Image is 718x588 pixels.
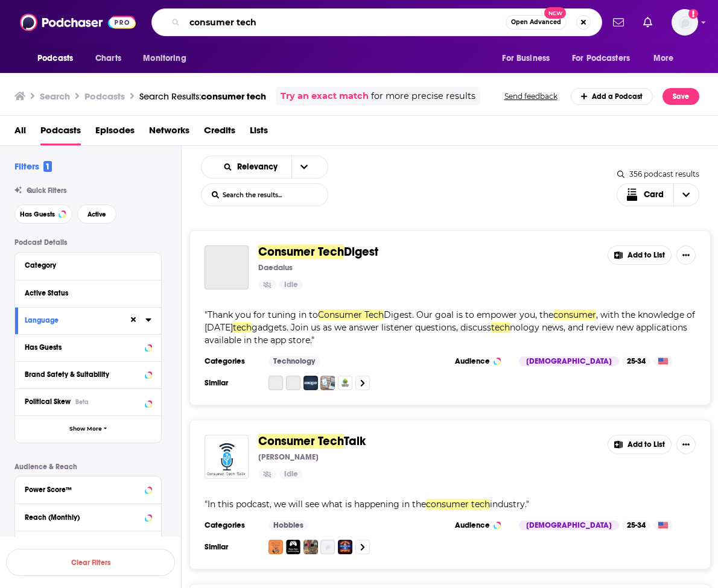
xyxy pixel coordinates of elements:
span: tech [491,322,510,333]
a: Credits [204,121,235,145]
h3: Search [40,90,70,102]
a: Idle [279,280,303,289]
a: Technology [268,356,320,366]
span: industry. [490,499,526,510]
a: Show notifications dropdown [638,12,657,33]
span: 1 [43,161,52,172]
a: Not Your Average Twink [268,540,283,554]
button: Save [662,88,699,105]
span: Consumer Tech [258,244,344,259]
p: [PERSON_NAME] [258,452,319,462]
img: 3PN - Pixels Plots & Parenting Network [286,540,300,554]
button: Political SkewBeta [25,394,151,409]
button: open menu [564,47,647,70]
button: open menu [212,163,291,171]
p: Daedalus [258,263,293,273]
span: Consumer Tech [258,434,344,449]
h3: Podcasts [84,90,125,102]
a: Paine To Purpose [320,540,335,554]
span: Active [87,211,106,218]
span: Digest [344,244,378,259]
button: Open AdvancedNew [506,15,567,30]
button: Active Status [25,285,151,300]
button: Has Guests [25,340,151,355]
span: " " [205,499,529,510]
div: Brand Safety & Suitability [25,370,141,379]
h3: Categories [205,356,259,366]
span: consumer tech [201,90,266,102]
div: Reach (Monthly) [25,513,141,522]
a: Consumer TechDigest [258,245,378,259]
span: Open Advanced [511,19,561,25]
a: Add a Podcast [571,88,653,105]
div: Language [25,316,121,324]
div: Search podcasts, credits, & more... [151,8,602,36]
a: Szkoła Androida [338,376,352,390]
span: In this podcast, we will see what is happening in the [208,499,426,510]
a: Consumer Tech Digest [205,245,249,289]
span: New [544,7,566,19]
span: " " [205,309,695,346]
button: Show More Button [676,435,696,454]
a: Hobbies [268,520,308,530]
div: 25-34 [622,356,650,366]
span: consumer [553,309,596,320]
a: Idle [279,469,303,479]
span: Political Skew [25,397,71,406]
span: For Podcasters [572,50,630,67]
span: Idle [284,469,298,481]
div: Active Status [25,289,144,297]
button: open menu [494,47,565,70]
span: consumer tech [426,499,490,510]
button: Choose View [617,183,700,206]
a: All [14,121,26,145]
span: Quick Filters [27,186,66,195]
img: User Profile [672,9,698,36]
span: Logged in as Society22 [672,9,698,36]
a: Charts [87,47,129,70]
span: for more precise results [371,89,475,103]
span: Consumer Tech [318,309,384,320]
div: Power Score™ [25,485,141,494]
a: Brand Safety & Suitability [25,367,151,382]
span: Thank you for tuning in to [208,309,318,320]
a: Consumer TechTalk [258,435,366,448]
h3: Similar [205,542,259,552]
h3: Categories [205,520,259,530]
img: Jake Wayne Sports [338,540,352,554]
div: Beta [75,398,89,406]
button: open menu [135,47,202,70]
a: Lists [250,121,268,145]
img: G33KOLOGY [303,376,318,390]
a: Try an exact match [281,89,369,103]
a: Consumer Tech Talk [205,435,249,479]
a: Podcasts [40,121,81,145]
img: BombAppromotion – Mobile App Promotion & Marketing [320,376,335,390]
h2: Filters [14,160,52,172]
h3: Audience [455,356,509,366]
h3: Similar [205,378,259,388]
div: 356 podcast results [617,169,699,179]
span: Monitoring [143,50,186,67]
button: Clear Filters [6,549,175,576]
img: Podchaser - Follow, Share and Rate Podcasts [20,11,136,34]
span: For Business [502,50,550,67]
button: Language [25,312,129,327]
span: Card [644,191,664,199]
a: 1 Take Photography [286,376,300,390]
span: Talk [344,434,366,449]
div: [DEMOGRAPHIC_DATA] [519,356,619,366]
span: Podcasts [37,50,73,67]
a: Episodes [95,121,135,145]
a: Networks [149,121,189,145]
span: Digest. Our goal is to empower you, the [384,309,553,320]
button: Active [77,204,116,224]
